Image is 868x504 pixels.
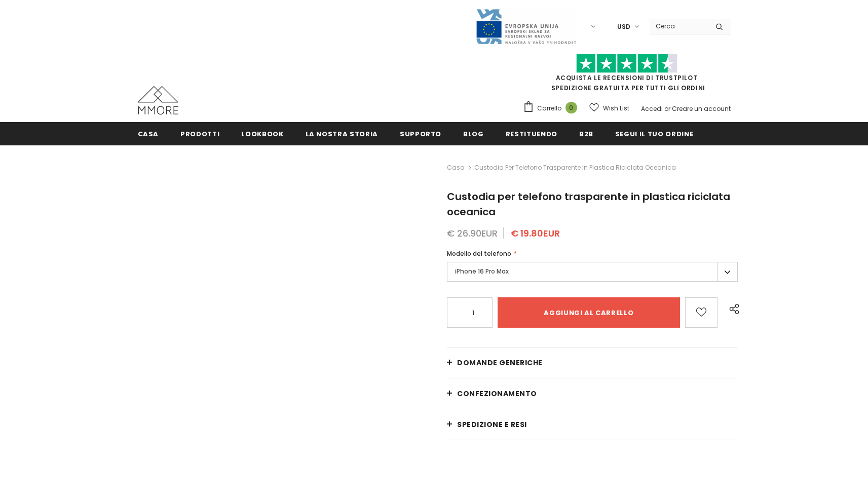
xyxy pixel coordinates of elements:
[664,104,670,113] span: or
[447,189,730,219] span: Custodia per telefono trasparente in plastica riciclata oceanica
[672,104,731,113] a: Creare un account
[138,86,178,114] img: Casi MMORE
[537,103,561,113] span: Carrello
[138,129,159,139] span: Casa
[506,122,557,145] a: Restituendo
[475,8,577,45] img: Javni Razpis
[447,347,738,378] a: Domande generiche
[241,122,283,145] a: Lookbook
[447,409,738,440] a: Spedizione e resi
[603,103,629,113] span: Wish List
[180,122,219,145] a: Prodotti
[463,129,484,139] span: Blog
[447,378,738,409] a: CONFEZIONAMENTO
[457,419,527,430] span: Spedizione e resi
[589,99,629,117] a: Wish List
[400,129,441,139] span: supporto
[474,162,676,174] span: Custodia per telefono trasparente in plastica riciclata oceanica
[241,129,283,139] span: Lookbook
[576,54,677,73] img: Fidati di Pilot Stars
[511,227,560,240] span: € 19.80EUR
[463,122,484,145] a: Blog
[565,102,577,113] span: 0
[579,129,593,139] span: B2B
[400,122,441,145] a: supporto
[498,297,680,328] input: Aggiungi al carrello
[447,249,511,258] span: Modello del telefono
[475,22,577,30] a: Javni Razpis
[617,22,630,32] span: USD
[615,122,693,145] a: Segui il tuo ordine
[138,122,159,145] a: Casa
[556,73,698,82] a: Acquista le recensioni di TrustPilot
[457,358,543,368] span: Domande generiche
[457,389,537,399] span: CONFEZIONAMENTO
[447,227,498,240] span: € 26.90EUR
[523,101,582,116] a: Carrello 0
[650,19,708,33] input: Search Site
[579,122,593,145] a: B2B
[306,129,378,139] span: La nostra storia
[615,129,693,139] span: Segui il tuo ordine
[306,122,378,145] a: La nostra storia
[447,262,738,282] label: iPhone 16 Pro Max
[447,162,465,174] a: Casa
[180,129,219,139] span: Prodotti
[641,104,663,113] a: Accedi
[506,129,557,139] span: Restituendo
[523,58,731,92] span: SPEDIZIONE GRATUITA PER TUTTI GLI ORDINI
